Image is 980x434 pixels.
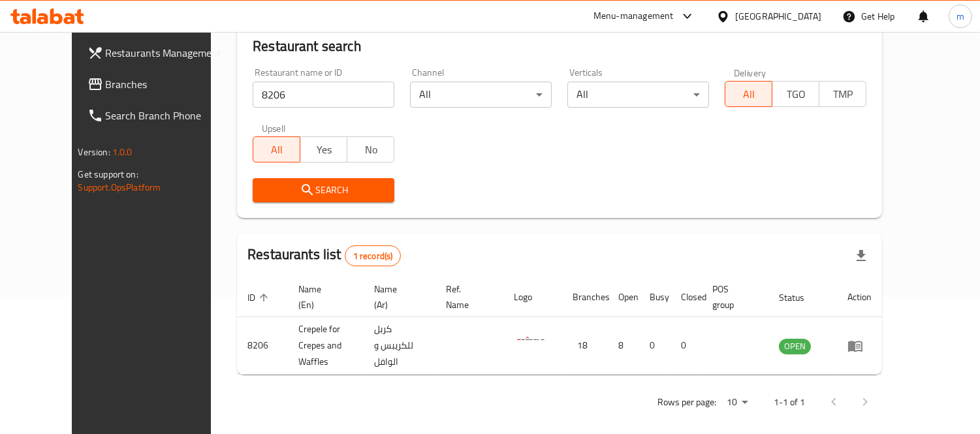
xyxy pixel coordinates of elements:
[259,140,295,159] span: All
[772,81,819,107] button: TGO
[253,82,394,108] input: Search for restaurant name or ID..
[779,339,811,354] span: OPEN
[503,277,562,317] th: Logo
[837,277,882,317] th: Action
[712,281,753,313] span: POS group
[237,277,882,375] table: enhanced table
[253,37,866,56] h2: Restaurant search
[721,393,753,412] div: Rows per page:
[657,394,716,411] p: Rows per page:
[562,277,608,317] th: Branches
[345,245,402,266] div: Total records count
[263,182,384,198] span: Search
[364,317,435,375] td: كربل للكريبس و الوافل
[825,85,861,104] span: TMP
[774,394,805,411] p: 1-1 of 1
[298,281,348,313] span: Name (En)
[247,245,401,266] h2: Restaurants list
[347,136,394,163] button: No
[567,82,709,108] div: All
[671,277,702,317] th: Closed
[639,277,671,317] th: Busy
[846,240,877,271] div: Export file
[237,317,288,375] td: 8206
[288,317,364,375] td: Crepele for Crepes and Waffles
[253,178,394,202] button: Search
[77,69,236,100] a: Branches
[253,136,300,163] button: All
[593,8,674,24] div: Menu-management
[562,317,608,375] td: 18
[262,123,286,132] label: Upsell
[725,81,772,107] button: All
[306,140,342,159] span: Yes
[78,144,110,161] span: Version:
[78,166,138,183] span: Get support on:
[735,9,821,23] div: [GEOGRAPHIC_DATA]
[847,338,872,354] div: Menu
[778,85,814,104] span: TGO
[671,317,702,375] td: 0
[77,37,236,69] a: Restaurants Management
[608,277,639,317] th: Open
[446,281,488,313] span: Ref. Name
[410,82,552,108] div: All
[345,250,401,262] span: 1 record(s)
[300,136,347,163] button: Yes
[106,76,225,92] span: Branches
[514,327,546,360] img: Crepele for Crepes and Waffles
[106,108,225,123] span: Search Branch Phone
[374,281,420,313] span: Name (Ar)
[639,317,671,375] td: 0
[731,85,767,104] span: All
[112,144,133,161] span: 1.0.0
[956,9,964,23] span: m
[734,68,767,77] label: Delivery
[78,179,161,196] a: Support.OpsPlatform
[353,140,389,159] span: No
[247,290,272,305] span: ID
[106,45,225,61] span: Restaurants Management
[779,290,821,305] span: Status
[819,81,866,107] button: TMP
[608,317,639,375] td: 8
[77,100,236,131] a: Search Branch Phone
